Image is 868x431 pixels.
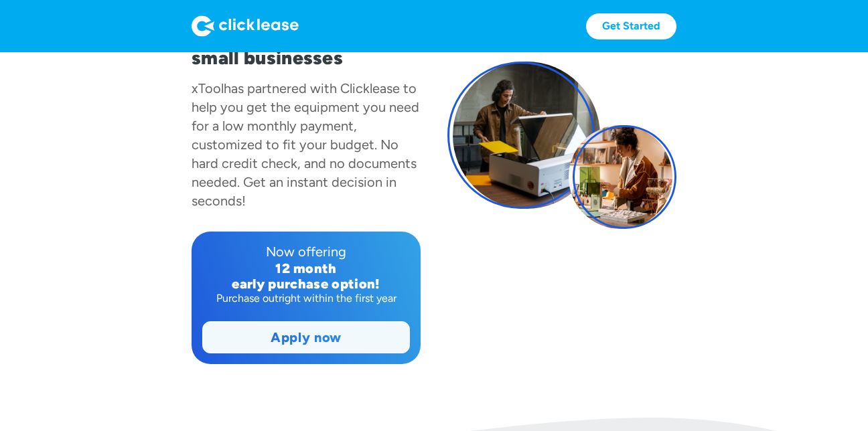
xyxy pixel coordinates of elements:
a: Get Started [586,13,676,39]
div: Now offering [202,242,410,261]
div: 12 month [202,261,410,276]
div: Purchase outright within the first year [202,292,410,305]
div: early purchase option! [202,276,410,292]
img: Logo [192,15,299,37]
div: xTool [192,80,224,96]
h1: Equipment leasing for small businesses [192,25,421,68]
div: has partnered with Clicklease to help you get the equipment you need for a low monthly payment, c... [192,80,419,209]
a: Apply now [203,322,409,353]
